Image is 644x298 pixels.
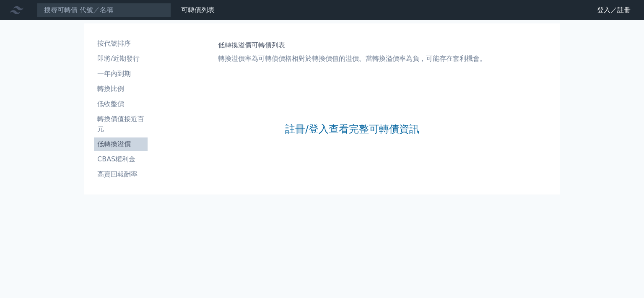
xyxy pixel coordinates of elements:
[94,39,148,49] li: 按代號排序
[218,54,486,64] p: 轉換溢價率為可轉債價格相對於轉換價值的溢價。當轉換溢價率為負，可能存在套利機會。
[94,99,148,109] li: 低收盤價
[94,67,148,80] a: 一年內到期
[37,3,171,17] input: 搜尋可轉債 代號／名稱
[94,153,148,166] a: CBAS權利金
[94,137,148,151] a: 低轉換溢價
[181,6,215,14] a: 可轉債列表
[94,82,148,96] a: 轉換比例
[94,139,148,149] li: 低轉換溢價
[94,69,148,79] li: 一年內到期
[285,122,419,136] a: 註冊/登入查看完整可轉債資訊
[94,112,148,136] a: 轉換價值接近百元
[94,169,148,179] li: 高賣回報酬率
[94,97,148,111] a: 低收盤價
[94,54,148,64] li: 即將/近期發行
[94,114,148,134] li: 轉換價值接近百元
[94,168,148,181] a: 高賣回報酬率
[218,40,486,50] h1: 低轉換溢價可轉債列表
[94,84,148,94] li: 轉換比例
[94,154,148,164] li: CBAS權利金
[94,37,148,50] a: 按代號排序
[94,52,148,65] a: 即將/近期發行
[590,3,637,17] a: 登入／註冊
